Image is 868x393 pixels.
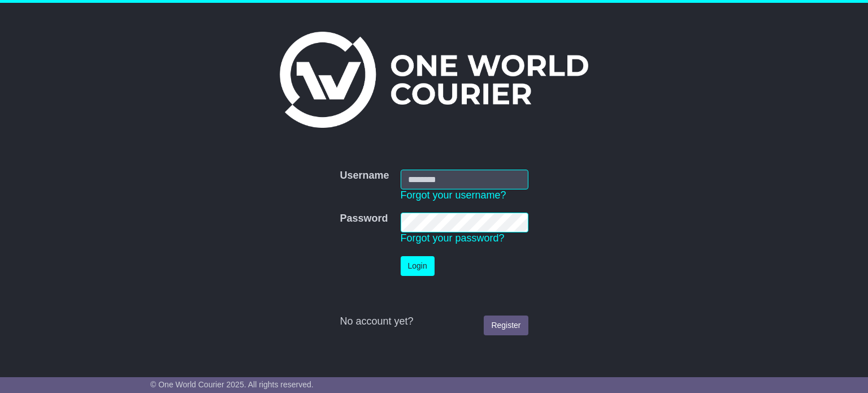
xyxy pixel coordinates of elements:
[484,316,528,335] a: Register
[340,316,528,328] div: No account yet?
[401,189,506,201] a: Forgot your username?
[340,213,388,225] label: Password
[150,380,314,389] span: © One World Courier 2025. All rights reserved.
[401,232,505,244] a: Forgot your password?
[340,170,389,182] label: Username
[280,32,588,128] img: One World
[401,256,435,276] button: Login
